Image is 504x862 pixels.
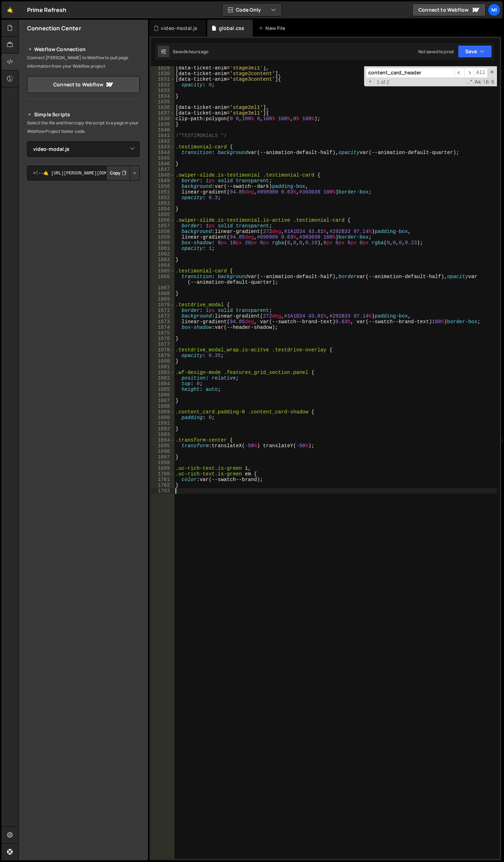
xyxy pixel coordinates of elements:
[151,217,174,223] div: 1656
[151,127,174,133] div: 1640
[474,68,488,78] span: Alt-Enter
[27,24,81,32] h2: Connection Center
[151,189,174,195] div: 1651
[366,68,454,78] input: Search for
[151,375,174,381] div: 1683
[151,263,174,268] div: 1664
[151,285,174,291] div: 1667
[151,229,174,234] div: 1658
[151,296,174,302] div: 1669
[151,274,174,285] div: 1666
[151,398,174,404] div: 1687
[151,268,174,274] div: 1665
[185,49,209,55] div: 4 hours ago
[151,251,174,257] div: 1662
[151,105,174,110] div: 1636
[151,99,174,105] div: 1635
[151,138,174,144] div: 1642
[151,364,174,370] div: 1681
[151,184,174,189] div: 1650
[151,302,174,308] div: 1670
[161,25,197,32] div: video-modal.js
[151,358,174,364] div: 1680
[151,308,174,313] div: 1671
[151,466,174,471] div: 1699
[151,488,174,494] div: 1703
[27,45,140,54] h2: Webflow Connection
[151,420,174,426] div: 1691
[151,133,174,138] div: 1641
[258,25,288,32] div: New File
[222,4,282,16] button: Code Only
[151,234,174,240] div: 1659
[488,4,500,16] a: Mi
[151,454,174,460] div: 1697
[466,79,473,86] span: RegExp Search
[151,482,174,488] div: 1702
[151,206,174,212] div: 1654
[106,166,140,180] div: Button group with nested dropdown
[454,68,464,78] span: ​
[418,49,454,55] div: Not saved to prod
[490,79,495,86] span: Search In Selection
[464,68,474,78] span: ​
[151,212,174,217] div: 1655
[151,432,174,437] div: 1693
[151,336,174,341] div: 1676
[151,460,174,466] div: 1698
[151,319,174,325] div: 1673
[151,122,174,127] div: 1639
[151,415,174,420] div: 1690
[151,172,174,178] div: 1648
[27,260,140,324] iframe: YouTube video player
[151,246,174,251] div: 1661
[151,116,174,122] div: 1638
[151,404,174,409] div: 1688
[151,449,174,454] div: 1696
[151,178,174,184] div: 1649
[151,144,174,150] div: 1643
[151,387,174,392] div: 1685
[151,409,174,415] div: 1689
[27,110,140,119] h2: Simple Scripts
[151,443,174,449] div: 1695
[151,325,174,330] div: 1674
[151,477,174,482] div: 1701
[151,381,174,387] div: 1684
[474,79,481,86] span: CaseSensitive Search
[151,437,174,443] div: 1694
[151,341,174,347] div: 1677
[151,161,174,167] div: 1646
[219,25,245,32] div: global.css
[27,166,140,180] textarea: <!--🤙 [URL][PERSON_NAME][DOMAIN_NAME]> <script>document.addEventListener("DOMContentLoaded", func...
[151,65,174,71] div: 1629
[367,79,374,85] span: Toggle Replace mode
[151,150,174,155] div: 1644
[27,119,140,136] p: Select the file and then copy the script to a page in your Webflow Project footer code.
[27,76,140,93] a: Connect to Webflow
[27,6,66,14] div: Prime Refresh
[151,201,174,206] div: 1653
[151,76,174,82] div: 1631
[151,195,174,201] div: 1652
[151,313,174,319] div: 1672
[412,4,486,16] a: Connect to Webflow
[151,88,174,93] div: 1633
[151,82,174,88] div: 1632
[151,257,174,263] div: 1663
[151,71,174,76] div: 1630
[27,54,140,70] p: Connect [PERSON_NAME] to Webflow to pull page information from your Webflow project
[151,110,174,116] div: 1637
[1,1,19,18] a: 🤙
[151,370,174,375] div: 1682
[151,155,174,161] div: 1645
[151,93,174,99] div: 1634
[151,330,174,336] div: 1675
[458,45,492,58] button: Save
[374,79,392,85] span: 1 of 2
[173,49,209,55] div: Saved
[151,426,174,432] div: 1692
[151,471,174,477] div: 1700
[151,291,174,296] div: 1668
